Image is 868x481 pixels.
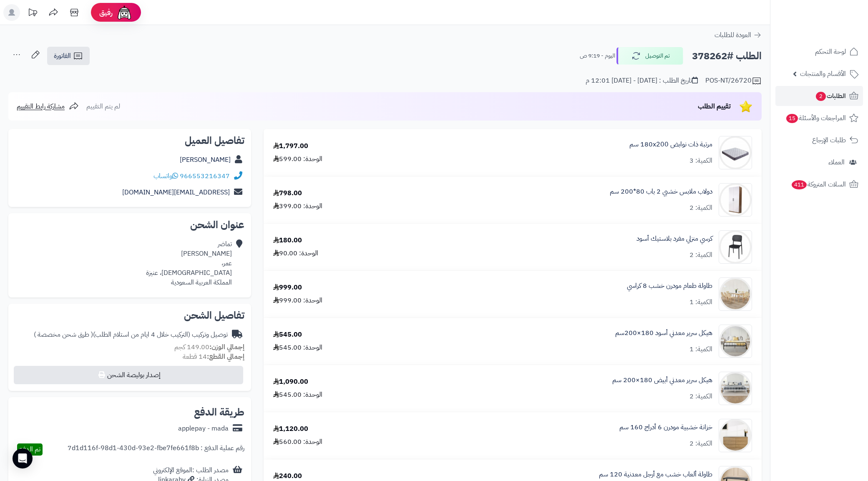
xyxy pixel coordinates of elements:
img: 1754548507-110101050033-90x90.jpg [719,325,752,358]
img: 1695657339-3643567374576-90x90.jpg [719,183,752,217]
button: تم التوصيل [616,47,683,65]
span: 411 [791,180,807,189]
img: 1752668496-1-90x90.jpg [719,277,752,311]
a: خزانة خشبية مودرن 6 أدراج 160 سم [619,423,712,432]
a: السلات المتروكة411 [775,174,863,194]
a: الطلبات2 [775,86,863,106]
span: العودة للطلبات [715,30,751,40]
div: الوحدة: 560.00 [273,437,322,447]
a: مشاركة رابط التقييم [17,101,79,111]
div: الكمية: 2 [689,439,712,448]
a: الفاتورة [47,47,90,65]
div: 545.00 [273,330,302,340]
a: العودة للطلبات [715,30,762,40]
img: 1755517459-110101050032-90x90.jpg [719,372,752,405]
small: 14 قطعة [183,352,244,362]
h2: تفاصيل الشحن [15,310,244,320]
strong: إجمالي الوزن: [209,342,244,352]
span: الفاتورة [54,51,71,61]
div: applepay - mada [178,424,229,433]
h2: عنوان الشحن [15,220,244,230]
a: طلبات الإرجاع [775,130,863,150]
span: الأقسام والمنتجات [800,68,846,80]
a: 966553216347 [180,171,230,181]
a: واتساب [153,171,178,181]
div: الكمية: 2 [689,250,712,260]
div: POS-NT/26720 [705,76,762,86]
div: الكمية: 1 [689,297,712,307]
div: 798.00 [273,189,302,198]
span: السلات المتروكة [791,179,846,190]
div: 1,090.00 [273,377,308,387]
div: الوحدة: 999.00 [273,296,322,305]
span: 15 [786,113,798,123]
a: [PERSON_NAME] [180,155,231,165]
div: الوحدة: 545.00 [273,390,322,400]
span: ( طرق شحن مخصصة ) [34,330,93,340]
div: الوحدة: 399.00 [273,201,322,211]
a: المراجعات والأسئلة15 [775,108,863,128]
a: هيكل سرير معدني أبيض 180×200 سم [612,375,712,385]
img: 1728835097-110102090186-90x90.jpg [719,230,752,264]
a: دولاب ملابس خشبي 2 باب 80*200 سم [610,187,712,196]
span: تقييم الطلب [698,101,731,111]
div: تاريخ الطلب : [DATE] - [DATE] 12:01 م [586,76,698,86]
span: لم يتم التقييم [86,101,120,111]
span: رفيق [99,8,113,18]
span: تم الدفع [19,444,40,454]
div: الكمية: 3 [689,156,712,166]
span: العملاء [828,156,845,168]
div: الكمية: 1 [689,345,712,354]
small: اليوم - 9:19 ص [580,52,615,60]
h2: تفاصيل العميل [15,136,244,146]
img: logo-2.png [811,6,860,24]
img: 1757487676-1-90x90.jpg [719,419,752,452]
strong: إجمالي القطع: [207,352,244,362]
div: تماضر [PERSON_NAME] عمر، [DEMOGRAPHIC_DATA]، عنيزة المملكة العربية السعودية [146,239,232,287]
button: إصدار بوليصة الشحن [14,366,243,384]
h2: الطلب #378262 [692,48,762,65]
a: تحديثات المنصة [22,4,43,23]
span: 2 [815,91,826,101]
div: الوحدة: 545.00 [273,343,322,353]
div: 240.00 [273,471,302,481]
a: العملاء [775,152,863,172]
div: الوحدة: 90.00 [273,249,318,258]
a: مرتبة ذات نوابض 180x200 سم [629,140,712,149]
img: ai-face.png [116,4,133,21]
div: Open Intercom Messenger [13,448,33,468]
a: هيكل سرير معدني أسود 180×200سم [615,328,712,338]
div: الكمية: 2 [689,203,712,213]
span: المراجعات والأسئلة [785,112,846,124]
h2: طريقة الدفع [194,407,244,417]
div: رقم عملية الدفع : 7d1d116f-98d1-430d-93e2-fbe7fe661f8b [68,443,244,456]
small: 149.00 كجم [174,342,244,352]
img: 1702708315-RS-09-90x90.jpg [719,136,752,169]
div: الوحدة: 599.00 [273,154,322,164]
a: لوحة التحكم [775,42,863,62]
span: مشاركة رابط التقييم [17,101,65,111]
div: 1,797.00 [273,141,308,151]
div: 180.00 [273,236,302,245]
div: 1,120.00 [273,424,308,434]
div: 999.00 [273,283,302,292]
a: [EMAIL_ADDRESS][DOMAIN_NAME] [122,187,230,197]
div: الكمية: 2 [689,392,712,401]
a: طاولة ألعاب خشب مع أرجل معدنية 120 سم [599,470,712,479]
span: لوحة التحكم [815,46,846,58]
span: الطلبات [815,90,846,102]
span: طلبات الإرجاع [812,134,846,146]
a: كرسي منزلي مفرد بلاستيك أسود [637,234,712,244]
a: طاولة طعام مودرن خشب 8 كراسي [627,281,712,291]
div: توصيل وتركيب (التركيب خلال 4 ايام من استلام الطلب) [34,330,228,340]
